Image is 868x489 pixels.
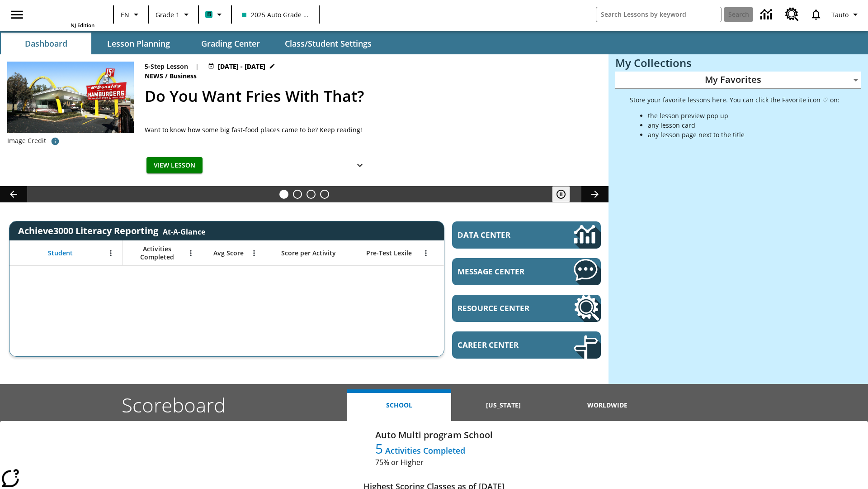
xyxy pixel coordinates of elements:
[206,62,277,71] button: Jul 14 - Jul 20 Choose Dates
[7,62,134,133] img: One of the first McDonald's stores, with the iconic red sign and golden arches.
[71,22,94,29] span: NJ Edition
[351,157,369,174] button: Show Details
[18,225,205,237] span: Achieve3000 Literacy Reporting
[4,1,30,28] button: Open side menu
[804,3,828,26] a: Notifications
[828,6,864,23] button: Profile/Settings
[156,10,179,19] span: Grade 1
[581,186,609,202] button: Lesson carousel, Next
[165,72,168,80] span: /
[146,157,203,174] button: View Lesson
[121,10,129,19] span: EN
[375,428,493,442] h4: Auto Multi program School
[452,258,601,285] a: Message Center
[458,303,547,313] span: Resource Center
[48,249,73,257] span: Student
[36,3,94,29] div: Home
[648,111,840,120] li: the lesson preview pop up
[127,245,187,261] span: Activities Completed
[615,57,861,69] h3: My Collections
[285,38,372,49] span: Class/Student Settings
[452,295,601,322] a: Resource Center, Will open in new tab
[648,130,840,139] li: any lesson page next to the title
[145,71,165,81] span: News
[242,10,309,19] span: 2025 Auto Grade 1 A
[630,95,840,105] p: Store your favorite lessons here. You can click the Favorite icon ♡ on:
[247,246,261,260] button: Open Menu
[452,221,601,249] a: Data Center
[648,120,840,130] li: any lesson card
[556,389,660,421] button: Worldwide
[458,266,547,277] span: Message Center
[375,457,493,468] span: 75% or Higher
[451,389,555,421] button: [US_STATE]
[93,33,184,54] button: Lesson Planning
[419,246,433,260] button: Open Menu
[458,340,547,350] span: Career Center
[452,331,601,359] a: Career Center
[320,190,329,199] button: Slide 4 Career Lesson
[293,190,302,199] button: Slide 2 Cars of the Future?
[375,439,383,458] span: 5
[145,125,371,134] div: Want to know how some big fast-food places came to be? Keep reading!
[145,62,188,71] p: 5-Step Lesson
[184,246,198,260] button: Open Menu
[780,2,804,27] a: Resource Center, Will open in new tab
[347,389,451,421] button: School
[145,85,598,108] h2: Do You Want Fries With That?
[152,6,195,23] button: Grade: Grade 1, Select a grade
[213,249,244,257] span: Avg Score
[163,225,205,237] div: At-A-Glance
[281,249,336,257] span: Score per Activity
[1,33,91,54] button: Dashboard
[170,71,198,81] span: Business
[46,133,64,149] button: Image credit: McClatchy-Tribune/Tribune Content Agency LLC/Alamy Stock Photo
[201,38,260,49] span: Grading Center
[279,190,288,199] button: Slide 1 Do You Want Fries With That?
[278,33,379,54] button: Class/Student Settings
[36,4,94,22] a: Home
[755,2,780,27] a: Data Center
[458,230,543,240] span: Data Center
[831,10,849,19] span: Tauto
[307,190,316,199] button: Slide 3 Pre-release lesson
[185,33,276,54] button: Grading Center
[25,38,67,49] span: Dashboard
[7,136,46,145] p: Image Credit
[375,442,493,468] p: 5 Activities Completed 75% or Higher
[104,246,118,260] button: Open Menu
[552,186,570,202] button: Pause
[218,62,265,71] span: [DATE] - [DATE]
[195,62,199,71] span: |
[107,38,170,49] span: Lesson Planning
[207,9,211,20] span: B
[366,249,412,257] span: Pre-Test Lexile
[596,7,721,22] input: search field
[383,445,465,456] span: Activities Completed
[552,186,579,202] div: Pause
[117,6,146,23] button: Language: EN, Select a language
[202,6,228,23] button: Boost Class color is teal. Change class color
[615,72,861,89] div: My Favorites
